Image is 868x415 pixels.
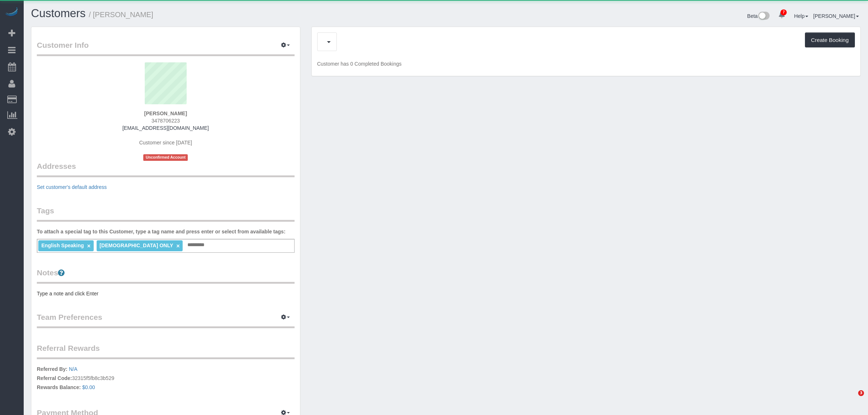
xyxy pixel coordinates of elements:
[122,125,209,131] a: [EMAIL_ADDRESS][DOMAIN_NAME]
[37,343,295,359] legend: Referral Rewards
[781,9,787,15] span: 7
[858,390,864,396] span: 3
[4,7,19,18] img: Automaid Logo
[143,154,188,160] span: Unconfirmed Account
[813,13,859,19] a: [PERSON_NAME]
[37,384,81,391] label: Rewards Balance:
[37,205,295,222] legend: Tags
[100,243,173,248] span: [DEMOGRAPHIC_DATA] ONLY
[89,11,153,19] small: / [PERSON_NAME]
[37,228,285,235] label: To attach a special tag to this Customer, type a tag name and press enter or select from availabl...
[758,12,770,21] img: New interface
[144,110,187,116] strong: [PERSON_NAME]
[843,390,861,408] iframe: Intercom live chat
[775,7,789,23] a: 7
[41,243,84,248] span: English Speaking
[151,118,180,124] span: 3478706223
[69,366,77,372] a: N/A
[747,13,770,19] a: Beta
[317,60,855,67] p: Customer has 0 Completed Bookings
[87,243,90,249] a: ×
[31,7,86,20] a: Customers
[37,365,295,393] p: 32315f5fb8c3b529
[37,312,295,328] legend: Team Preferences
[82,384,95,390] a: $0.00
[139,140,192,146] span: Customer since [DATE]
[37,375,72,382] label: Referral Code:
[794,13,808,19] a: Help
[37,290,295,297] pre: Type a note and click Enter
[37,267,295,284] legend: Notes
[37,365,67,373] label: Referred By:
[805,32,855,48] button: Create Booking
[37,40,295,56] legend: Customer Info
[176,243,180,249] a: ×
[37,184,107,190] a: Set customer's default address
